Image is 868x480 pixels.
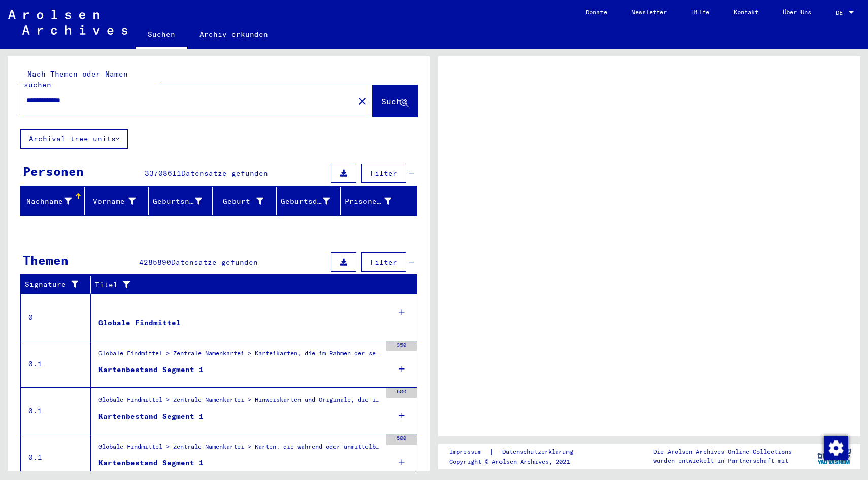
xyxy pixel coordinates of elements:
[449,447,585,457] div: |
[171,257,258,267] span: Datensätze gefunden
[653,456,792,465] p: wurden entwickelt in Partnerschaft mit
[25,193,84,209] div: Nachname
[98,318,181,328] div: Globale Findmittel
[8,10,127,35] img: Arolsen_neg.svg
[153,196,202,207] div: Geburtsname
[98,395,381,410] div: Globale Findmittel > Zentrale Namenkartei > Hinweiskarten und Originale, die in T/D-Fällen aufgef...
[836,9,847,16] span: DE
[281,196,330,207] div: Geburtsdatum
[24,69,128,89] mat-label: Nach Themen oder Namen suchen
[370,257,397,267] span: Filter
[213,187,277,215] mat-header-cell: Geburt‏
[345,196,391,207] div: Prisoner #
[25,279,83,290] div: Signature
[815,444,853,469] img: yv_logo.png
[98,458,204,468] div: Kartenbestand Segment 1
[494,447,585,457] a: Datenschutzerklärung
[145,169,181,178] span: 33708611
[23,162,84,180] div: Personen
[25,196,72,207] div: Nachname
[277,187,341,215] mat-header-cell: Geburtsdatum
[356,95,369,107] mat-icon: close
[361,164,406,183] button: Filter
[98,364,204,375] div: Kartenbestand Segment 1
[187,22,280,47] a: Archiv erkunden
[153,193,215,209] div: Geburtsname
[281,193,343,209] div: Geburtsdatum
[824,436,848,460] img: Zustimmung ändern
[98,349,381,363] div: Globale Findmittel > Zentrale Namenkartei > Karteikarten, die im Rahmen der sequentiellen Massend...
[21,387,91,434] td: 0.1
[21,294,91,341] td: 0
[217,193,276,209] div: Geburt‏
[25,277,93,293] div: Signature
[345,193,404,209] div: Prisoner #
[23,251,69,269] div: Themen
[95,277,407,293] div: Titel
[95,280,397,290] div: Titel
[653,447,792,456] p: Die Arolsen Archives Online-Collections
[386,434,417,445] div: 500
[20,129,128,149] button: Archival tree units
[21,341,91,387] td: 0.1
[85,187,149,215] mat-header-cell: Vorname
[98,411,204,422] div: Kartenbestand Segment 1
[181,169,268,178] span: Datensätze gefunden
[21,187,85,215] mat-header-cell: Nachname
[217,196,263,207] div: Geburt‏
[136,22,187,49] a: Suchen
[386,341,417,351] div: 350
[449,457,585,466] p: Copyright © Arolsen Archives, 2021
[89,193,148,209] div: Vorname
[370,169,397,178] span: Filter
[341,187,416,215] mat-header-cell: Prisoner #
[139,257,171,267] span: 4285890
[352,91,373,111] button: Clear
[98,442,381,456] div: Globale Findmittel > Zentrale Namenkartei > Karten, die während oder unmittelbar vor der sequenti...
[386,388,417,398] div: 500
[373,85,417,117] button: Suche
[149,187,213,215] mat-header-cell: Geburtsname
[89,196,136,207] div: Vorname
[449,447,489,457] a: Impressum
[361,252,406,272] button: Filter
[381,96,407,106] span: Suche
